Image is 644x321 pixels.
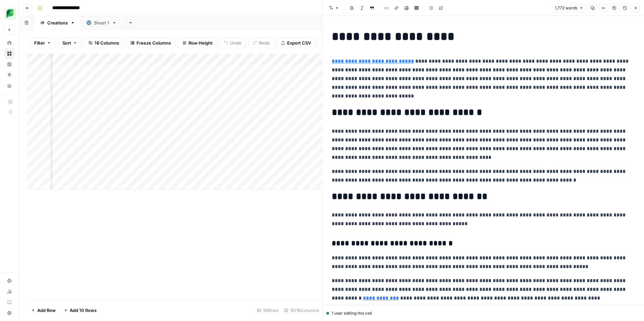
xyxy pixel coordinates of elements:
button: Help + Support [4,308,15,318]
button: Undo [220,38,246,48]
a: Browse [4,48,15,59]
div: Creations [47,19,68,26]
span: Freeze Columns [137,40,171,46]
button: Freeze Columns [126,38,175,48]
a: Sheet 1 [81,16,122,29]
div: 10 Rows [254,305,281,316]
button: Workspace: SproutSocial [4,5,15,22]
a: Settings [4,275,15,286]
a: Your Data [4,80,15,91]
span: Redo [259,40,270,46]
button: Sort [58,38,82,48]
span: Row Height [189,40,213,46]
a: Learning Hub [4,297,15,308]
span: 1,772 words [555,5,577,11]
button: Redo [249,38,274,48]
span: Filter [34,40,45,46]
div: 18/18 Columns [281,305,322,316]
button: Filter [30,38,55,48]
button: Add Row [27,305,60,316]
button: 1,772 words [552,4,586,12]
button: Add 10 Rows [60,305,101,316]
a: Insights [4,59,15,70]
a: Creations [34,16,81,29]
a: Home [4,38,15,48]
div: 1 user editing this cell [326,310,640,316]
span: Sort [62,40,71,46]
span: Add 10 Rows [70,307,97,314]
span: Undo [230,40,241,46]
span: Add Row [37,307,56,314]
button: Row Height [178,38,217,48]
div: Sheet 1 [94,19,109,26]
a: Usage [4,286,15,297]
button: 18 Columns [84,38,123,48]
img: SproutSocial Logo [4,8,16,20]
button: Export CSV [277,38,315,48]
span: Export CSV [287,40,311,46]
span: 18 Columns [95,40,119,46]
a: Opportunities [4,70,15,80]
